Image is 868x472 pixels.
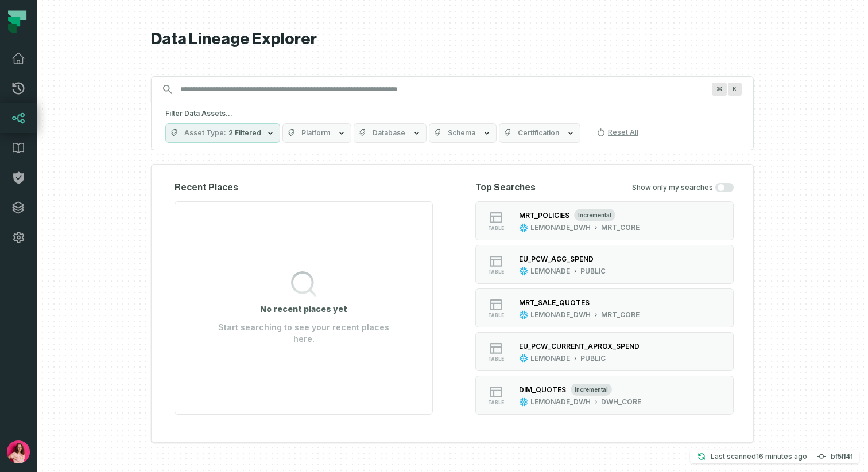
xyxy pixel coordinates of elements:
span: Press ⌘ + K to focus the search bar [728,83,742,96]
p: Last scanned [711,451,807,462]
relative-time: Aug 13, 2025, 12:45 PM GMT+3 [756,452,807,461]
span: Press ⌘ + K to focus the search bar [712,83,727,96]
h1: Data Lineage Explorer [151,29,754,49]
button: Last scanned[DATE] 12:45:13 PMbf5ff4f [690,450,859,463]
h4: bf5ff4f [831,453,852,460]
img: avatar of Ofir Ventura [7,440,30,463]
